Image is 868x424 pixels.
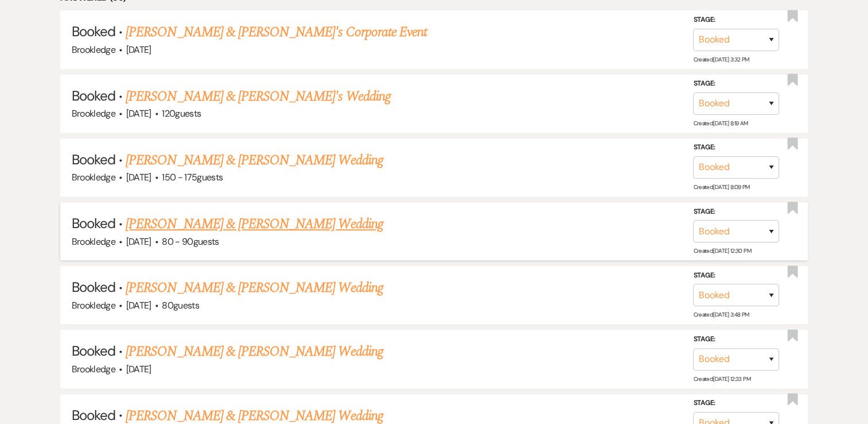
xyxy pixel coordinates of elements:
[693,269,779,282] label: Stage:
[72,363,116,375] span: Brookledge
[126,44,151,56] span: [DATE]
[126,236,151,248] span: [DATE]
[693,141,779,154] label: Stage:
[72,236,116,248] span: Brookledge
[162,107,201,120] span: 120 guests
[72,171,116,183] span: Brookledge
[126,22,427,43] a: [PERSON_NAME] & [PERSON_NAME]'s Corporate Event
[72,107,116,120] span: Brookledge
[693,333,779,346] label: Stage:
[693,78,779,90] label: Stage:
[693,247,750,255] span: Created: [DATE] 12:30 PM
[126,214,383,234] a: [PERSON_NAME] & [PERSON_NAME] Wedding
[693,375,750,382] span: Created: [DATE] 12:33 PM
[126,363,151,375] span: [DATE]
[693,56,749,63] span: Created: [DATE] 3:32 PM
[693,311,749,318] span: Created: [DATE] 3:48 PM
[126,107,151,120] span: [DATE]
[126,150,383,171] a: [PERSON_NAME] & [PERSON_NAME] Wedding
[72,299,116,311] span: Brookledge
[162,171,223,183] span: 150 - 175 guests
[72,342,115,360] span: Booked
[126,299,151,311] span: [DATE]
[126,86,391,107] a: [PERSON_NAME] & [PERSON_NAME]'s Wedding
[72,22,115,40] span: Booked
[693,183,749,191] span: Created: [DATE] 8:09 PM
[72,278,115,296] span: Booked
[126,171,151,183] span: [DATE]
[693,14,779,26] label: Stage:
[693,397,779,410] label: Stage:
[693,120,748,127] span: Created: [DATE] 8:19 AM
[72,44,116,56] span: Brookledge
[72,87,115,105] span: Booked
[126,277,383,298] a: [PERSON_NAME] & [PERSON_NAME] Wedding
[162,299,199,311] span: 80 guests
[162,236,219,248] span: 80 - 90 guests
[72,214,115,232] span: Booked
[72,406,115,424] span: Booked
[693,205,779,218] label: Stage:
[72,151,115,168] span: Booked
[126,341,383,362] a: [PERSON_NAME] & [PERSON_NAME] Wedding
